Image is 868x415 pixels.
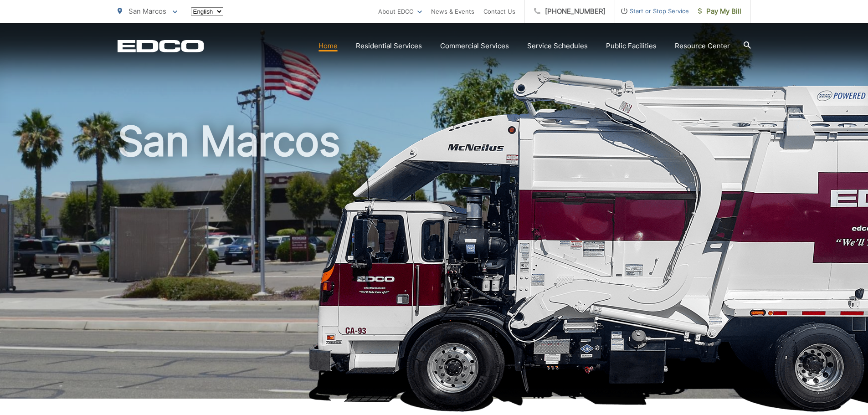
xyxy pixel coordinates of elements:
a: About EDCO [378,6,422,17]
a: Contact Us [483,6,515,17]
span: San Marcos [128,7,166,15]
h1: San Marcos [118,118,751,407]
a: Public Facilities [606,41,657,51]
a: Home [318,41,338,51]
a: News & Events [431,6,474,17]
a: Service Schedules [527,41,588,51]
span: Pay My Bill [698,6,741,17]
a: Resource Center [675,41,730,51]
a: EDCD logo. Return to the homepage. [118,40,204,52]
select: Select a language [191,7,223,16]
a: Commercial Services [440,41,509,51]
a: Residential Services [356,41,422,51]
